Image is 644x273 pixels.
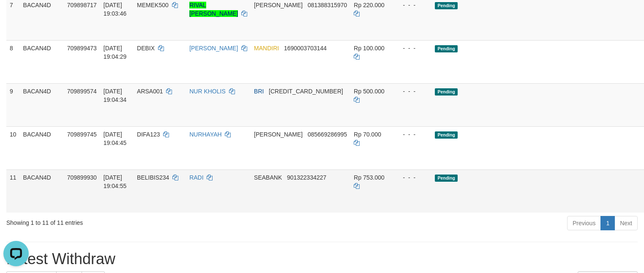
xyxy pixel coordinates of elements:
[396,1,428,9] div: - - -
[308,131,347,138] span: Copy 085669286995 to clipboard
[137,131,160,138] span: DIFA123
[137,174,169,181] span: BELIBIS234
[254,45,279,52] span: MANDIRI
[20,169,64,213] td: BACAN4D
[104,45,127,60] span: [DATE] 19:04:29
[6,83,20,126] td: 9
[189,2,238,17] a: RIVAL [PERSON_NAME]
[137,88,163,95] span: ARSA001
[435,175,458,182] span: Pending
[396,173,428,182] div: - - -
[20,40,64,83] td: BACAN4D
[269,88,343,95] span: Copy 590801031877530 to clipboard
[354,174,384,181] span: Rp 753.000
[396,130,428,139] div: - - -
[3,3,29,29] button: Open LiveChat chat widget
[189,45,238,52] a: [PERSON_NAME]
[189,174,203,181] a: RADI
[396,87,428,96] div: - - -
[104,131,127,146] span: [DATE] 19:04:45
[6,126,20,169] td: 10
[67,45,97,52] span: 709899473
[600,216,615,230] a: 1
[354,88,384,95] span: Rp 500.000
[189,131,222,138] a: NURHAYAH
[396,44,428,52] div: - - -
[254,174,282,181] span: SEABANK
[435,131,458,139] span: Pending
[104,88,127,103] span: [DATE] 19:04:34
[254,131,303,138] span: [PERSON_NAME]
[435,45,458,52] span: Pending
[254,2,303,8] span: [PERSON_NAME]
[137,2,169,8] span: MEMEK500
[104,2,127,17] span: [DATE] 19:03:46
[284,45,327,52] span: Copy 1690003703144 to clipboard
[67,174,97,181] span: 709899930
[67,88,97,95] span: 709899574
[354,131,381,138] span: Rp 70.000
[6,40,20,83] td: 8
[287,174,326,181] span: Copy 901322334227 to clipboard
[67,2,97,8] span: 709898717
[435,2,458,9] span: Pending
[254,88,264,95] span: BRI
[567,216,601,230] a: Previous
[67,131,97,138] span: 709899745
[20,126,64,169] td: BACAN4D
[189,88,226,95] a: NUR KHOLIS
[614,216,638,230] a: Next
[20,83,64,126] td: BACAN4D
[308,2,347,8] span: Copy 081388315970 to clipboard
[6,215,262,227] div: Showing 1 to 11 of 11 entries
[6,169,20,213] td: 11
[104,174,127,189] span: [DATE] 19:04:55
[354,2,384,8] span: Rp 220.000
[354,45,384,52] span: Rp 100.000
[137,45,155,52] span: DEBIX
[435,88,458,96] span: Pending
[6,251,638,268] h1: Latest Withdraw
